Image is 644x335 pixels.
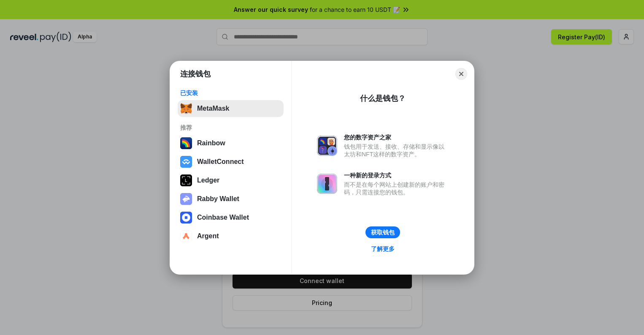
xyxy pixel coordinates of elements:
div: Ledger [197,177,219,184]
button: Rainbow [178,135,284,152]
img: svg+xml,%3Csvg%20xmlns%3D%22http%3A%2F%2Fwww.w3.org%2F2000%2Fsvg%22%20width%3D%2228%22%20height%3... [180,174,192,186]
h1: 连接钱包 [180,69,211,79]
button: 获取钱包 [365,226,400,238]
div: 了解更多 [371,245,395,253]
div: WalletConnect [197,158,244,166]
img: svg+xml,%3Csvg%20fill%3D%22none%22%20height%3D%2233%22%20viewBox%3D%220%200%2035%2033%22%20width%... [180,103,192,114]
button: Argent [178,228,284,245]
div: 您的数字资产之家 [344,133,449,141]
button: Rabby Wallet [178,191,284,207]
img: svg+xml,%3Csvg%20xmlns%3D%22http%3A%2F%2Fwww.w3.org%2F2000%2Fsvg%22%20fill%3D%22none%22%20viewBox... [317,174,337,194]
button: MetaMask [178,100,284,117]
img: svg+xml,%3Csvg%20width%3D%2228%22%20height%3D%2228%22%20viewBox%3D%220%200%2028%2028%22%20fill%3D... [180,230,192,242]
button: WalletConnect [178,153,284,170]
div: Argent [197,232,219,240]
button: Close [455,68,467,80]
button: Ledger [178,172,284,189]
div: MetaMask [197,105,229,112]
div: 一种新的登录方式 [344,172,449,179]
img: svg+xml,%3Csvg%20xmlns%3D%22http%3A%2F%2Fwww.w3.org%2F2000%2Fsvg%22%20fill%3D%22none%22%20viewBox... [180,193,192,205]
div: 推荐 [180,124,281,131]
div: Rainbow [197,139,225,147]
img: svg+xml,%3Csvg%20width%3D%2228%22%20height%3D%2228%22%20viewBox%3D%220%200%2028%2028%22%20fill%3D... [180,212,192,223]
div: Rabby Wallet [197,195,239,203]
button: Coinbase Wallet [178,209,284,226]
div: 钱包用于发送、接收、存储和显示像以太坊和NFT这样的数字资产。 [344,143,449,158]
div: 什么是钱包？ [360,93,406,103]
img: svg+xml,%3Csvg%20width%3D%22120%22%20height%3D%22120%22%20viewBox%3D%220%200%20120%20120%22%20fil... [180,137,192,149]
img: svg+xml,%3Csvg%20width%3D%2228%22%20height%3D%2228%22%20viewBox%3D%220%200%2028%2028%22%20fill%3D... [180,156,192,168]
a: 了解更多 [366,243,400,254]
div: 获取钱包 [371,229,395,236]
img: svg+xml,%3Csvg%20xmlns%3D%22http%3A%2F%2Fwww.w3.org%2F2000%2Fsvg%22%20fill%3D%22none%22%20viewBox... [317,136,337,156]
div: Coinbase Wallet [197,214,249,221]
div: 而不是在每个网站上创建新的账户和密码，只需连接您的钱包。 [344,181,449,196]
div: 已安装 [180,89,281,97]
